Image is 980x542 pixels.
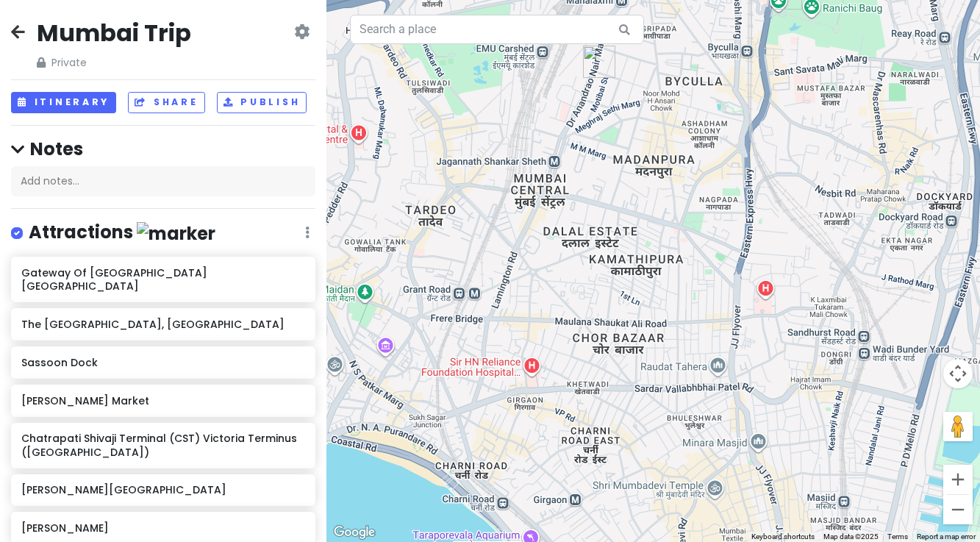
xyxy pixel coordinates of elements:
[823,532,879,541] span: Map data ©2025
[37,18,191,49] h2: Mumbai Trip
[29,221,215,245] h4: Attractions
[21,356,305,369] h6: Sassoon Dock
[943,412,973,441] button: Drag Pegman onto the map to open Street View
[21,266,305,293] h6: Gateway Of [GEOGRAPHIC_DATA] [GEOGRAPHIC_DATA]
[21,394,305,407] h6: [PERSON_NAME] Market
[350,15,644,44] input: Search a place
[21,432,305,458] h6: Chatrapati Shivaji Terminal (CST) Victoria Terminus ([GEOGRAPHIC_DATA])
[943,465,973,494] button: Zoom in
[330,523,379,542] img: Google
[917,532,976,541] a: Report a map error
[128,92,204,113] button: Share
[21,521,305,535] h6: [PERSON_NAME]
[330,523,379,542] a: Open this area in Google Maps (opens a new window)
[751,532,815,542] button: Keyboard shortcuts
[217,92,307,113] button: Publish
[887,532,908,541] a: Terms (opens in new tab)
[21,483,305,496] h6: [PERSON_NAME][GEOGRAPHIC_DATA]
[583,46,615,78] div: Wockhardt Hospitals, Mumbai Central
[11,138,315,160] h4: Notes
[137,222,215,245] img: marker
[11,166,315,197] div: Add notes...
[37,54,191,71] span: Private
[11,92,116,113] button: Itinerary
[943,359,973,388] button: Map camera controls
[943,495,973,524] button: Zoom out
[21,318,305,331] h6: The [GEOGRAPHIC_DATA], [GEOGRAPHIC_DATA]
